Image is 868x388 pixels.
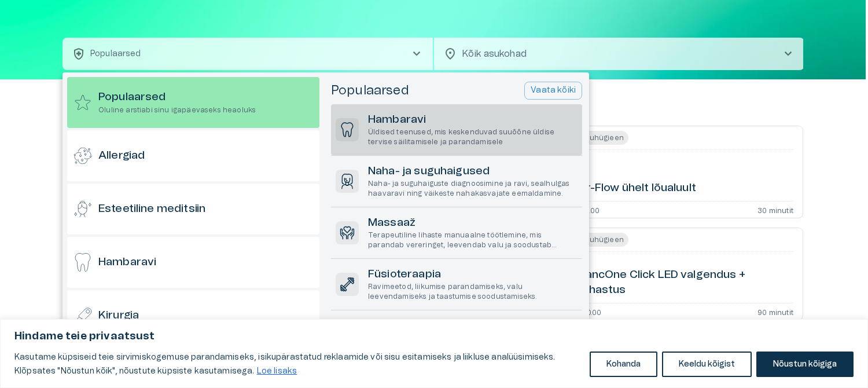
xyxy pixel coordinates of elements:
[98,255,156,270] h6: Hambaravi
[368,112,578,128] h6: Hambaravi
[14,350,581,378] p: Kasutame küpsiseid teie sirvimiskogemuse parandamiseks, isikupärastatud reklaamide või sisu esita...
[368,282,578,302] p: Ravimeetod, liikumise parandamiseks, valu leevendamiseks ja taastumise soodustamiseks.
[368,127,578,147] p: Üldised teenused, mis keskenduvad suuõõne üldise tervise säilitamisele ja parandamisele
[368,164,578,180] h6: Naha- ja suguhaigused
[98,202,205,217] h6: Esteetiline meditsiin
[368,267,578,283] h6: Füsioteraapia
[524,82,582,100] button: Vaata kõiki
[531,85,576,97] p: Vaata kõiki
[368,319,578,334] h6: Psühholoogia
[256,367,298,376] a: Loe lisaks
[59,9,76,19] span: Help
[98,308,139,324] h6: Kirurgia
[98,90,256,105] h6: Populaarsed
[14,330,854,343] p: Hindame teie privaatsust
[756,352,854,377] button: Nõustun kõigiga
[368,179,578,199] p: Naha- ja suguhaiguste diagnoosimine ja ravi, sealhulgas haavaravi ning väikeste nahakasvajate eem...
[368,215,578,231] h6: Massaaž
[98,148,145,164] h6: Allergiad
[662,352,752,377] button: Keeldu kõigist
[331,82,409,99] h5: Populaarsed
[368,230,578,250] p: Terapeutiline lihaste manuaalne töötlemine, mis parandab vereringet, leevendab valu ja soodustab ...
[98,105,256,115] p: Oluline arstiabi sinu igapäevaseks heaoluks
[590,352,657,377] button: Kohanda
